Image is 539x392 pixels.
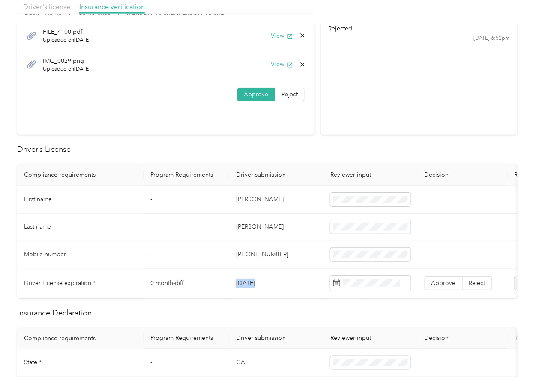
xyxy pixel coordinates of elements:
[229,241,323,269] td: [PHONE_NUMBER]
[329,24,510,33] div: rejected
[17,214,144,241] td: Last name
[17,328,144,349] th: Compliance requirements
[244,91,268,98] span: Approve
[43,36,90,44] span: Uploaded on [DATE]
[323,164,418,186] th: Reviewer input
[17,186,144,214] td: First name
[144,241,229,269] td: -
[418,328,508,349] th: Decision
[17,144,518,155] h2: Driver’s License
[43,27,90,36] span: FILE_4100.pdf
[17,241,144,269] td: Mobile number
[79,3,145,11] span: Insurance verification
[24,251,66,258] span: Mobile number
[23,3,70,11] span: Driver's license
[144,186,229,214] td: -
[24,279,96,287] span: Driver License expiration *
[144,214,229,241] td: -
[473,35,510,42] time: [DATE] 6:52pm
[229,214,323,241] td: [PERSON_NAME]
[144,349,229,377] td: -
[144,164,229,186] th: Program Requirements
[229,349,323,377] td: GA
[43,56,90,65] span: IMG_0029.png
[17,307,518,319] h2: Insurance Declaration
[43,65,90,73] span: Uploaded on [DATE]
[469,279,485,287] span: Reject
[17,269,144,298] td: Driver License expiration *
[431,279,456,287] span: Approve
[17,164,144,186] th: Compliance requirements
[271,60,293,69] button: View
[229,164,323,186] th: Driver submission
[281,91,298,98] span: Reject
[24,223,51,230] span: Last name
[229,186,323,214] td: [PERSON_NAME]
[418,164,508,186] th: Decision
[271,31,293,40] button: View
[491,344,539,392] iframe: Everlance-gr Chat Button Frame
[144,269,229,298] td: 0 month-diff
[323,328,418,349] th: Reviewer input
[17,349,144,377] td: State *
[229,269,323,298] td: [DATE]
[229,328,323,349] th: Driver submission
[144,328,229,349] th: Program Requirements
[24,359,42,366] span: State *
[24,196,52,203] span: First name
